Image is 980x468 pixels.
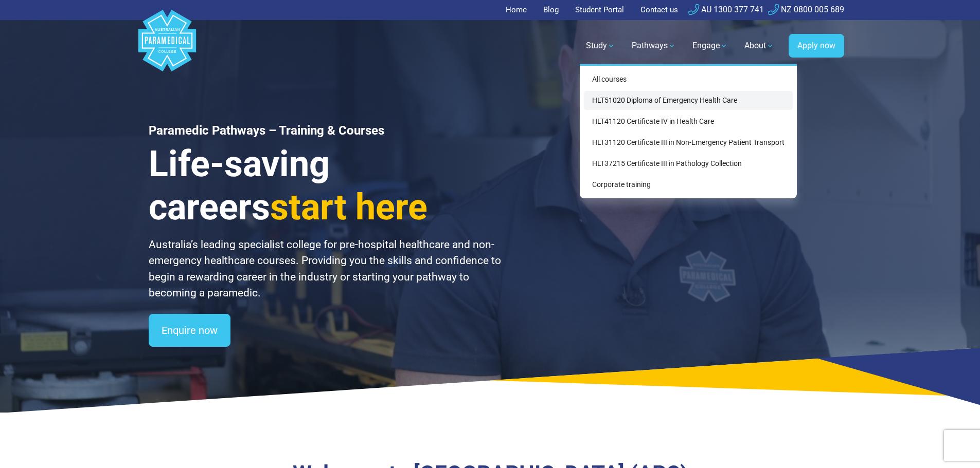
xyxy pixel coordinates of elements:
a: HLT37215 Certificate III in Pathology Collection [584,154,793,173]
a: HLT51020 Diploma of Emergency Health Care [584,91,793,110]
a: AU 1300 377 741 [688,5,764,14]
a: About [738,31,780,60]
span: start here [270,186,427,228]
h1: Paramedic Pathways – Training & Courses [149,123,503,138]
a: Enquire now [149,314,230,347]
a: Australian Paramedical College [136,20,198,72]
a: NZ 0800 005 689 [768,5,844,14]
a: HLT31120 Certificate III in Non-Emergency Patient Transport [584,133,793,152]
a: Study [580,31,621,60]
a: Corporate training [584,175,793,194]
p: Australia’s leading specialist college for pre-hospital healthcare and non-emergency healthcare c... [149,237,503,302]
a: Pathways [626,31,682,60]
a: All courses [584,70,793,89]
a: Apply now [789,34,844,58]
h3: Life-saving careers [149,142,503,229]
div: Study [580,64,797,198]
a: Engage [686,31,734,60]
a: HLT41120 Certificate IV in Health Care [584,112,793,131]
